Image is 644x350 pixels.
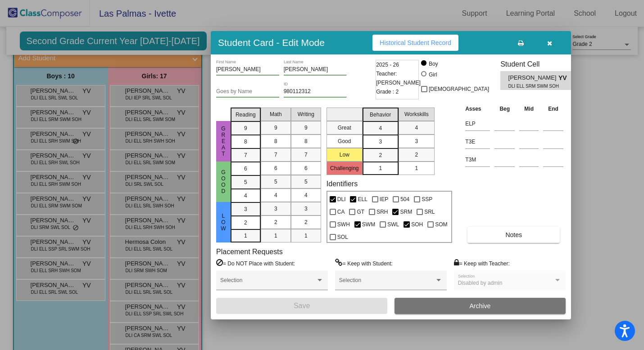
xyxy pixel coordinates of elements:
span: 5 [274,178,277,186]
h3: Student Card - Edit Mode [218,37,325,48]
span: Low [219,213,227,232]
button: Save [216,298,387,314]
label: = Keep with Student: [335,259,393,268]
input: assessment [465,135,490,148]
span: 7 [244,151,247,159]
span: SWL [387,219,399,230]
span: Notes [505,231,522,238]
span: [DEMOGRAPHIC_DATA] [429,84,489,94]
span: CA [337,206,345,217]
span: GT [357,206,364,217]
span: 7 [304,151,308,159]
span: Grade : 2 [376,87,399,96]
input: goes by name [216,89,279,95]
span: 3 [379,138,382,146]
span: 1 [304,232,308,240]
span: SSP [422,194,432,205]
span: Math [270,110,282,118]
span: SOM [435,219,447,230]
span: Historical Student Record [380,39,451,46]
span: Save [294,302,310,310]
span: Behavior [370,111,391,119]
span: YV [558,73,571,83]
label: = Do NOT Place with Student: [216,259,295,268]
span: 4 [304,191,308,199]
span: 4 [415,124,418,132]
span: 5 [304,178,308,186]
input: assessment [465,117,490,130]
span: Great [219,126,227,157]
span: 1 [415,164,418,172]
span: 2 [379,151,382,159]
span: 3 [304,205,308,213]
span: SRL [424,206,435,217]
input: Enter ID [284,89,347,95]
span: Disabled by admin [458,280,503,286]
label: Placement Requests [216,247,283,256]
span: 2 [244,219,247,227]
span: [PERSON_NAME] [508,73,558,83]
th: Asses [463,104,492,114]
span: 6 [244,165,247,173]
span: Reading [236,111,256,119]
span: 1 [244,232,247,240]
span: 8 [244,138,247,146]
span: IEP [380,194,388,205]
span: Archive [470,302,491,310]
span: 2 [274,218,277,226]
span: 4 [244,192,247,200]
span: SOH [411,219,423,230]
span: SOL [337,232,348,242]
span: 3 [415,137,418,145]
span: Teacher: [PERSON_NAME] [376,69,421,87]
h3: Student Cell [500,60,579,68]
span: 3 [244,205,247,213]
th: End [541,104,566,114]
th: Beg [492,104,517,114]
button: Archive [395,298,566,314]
span: 6 [274,164,277,172]
div: Boy [428,60,438,68]
span: 2025 - 26 [376,60,399,69]
span: 6 [304,164,308,172]
span: 504 [400,194,409,205]
span: 2 [415,151,418,159]
span: 4 [379,124,382,132]
label: = Keep with Teacher: [454,259,510,268]
span: Good [219,169,227,194]
span: SRH [376,206,388,217]
span: DLI ELL SRM SWM SOH [508,83,552,90]
span: 8 [274,137,277,145]
span: 5 [244,178,247,186]
span: ELL [358,194,367,205]
span: 1 [379,164,382,172]
th: Mid [517,104,541,114]
span: 7 [274,151,277,159]
div: Girl [428,71,437,79]
label: Identifiers [327,179,358,188]
input: assessment [465,153,490,166]
span: SWH [337,219,350,230]
span: 3 [274,205,277,213]
button: Notes [467,227,560,243]
button: Historical Student Record [372,35,458,51]
span: 2 [304,218,308,226]
span: 9 [304,124,308,132]
span: SRM [400,206,412,217]
span: 9 [274,124,277,132]
span: 4 [274,191,277,199]
span: 8 [304,137,308,145]
span: 1 [274,232,277,240]
span: Writing [298,110,314,118]
span: Workskills [404,110,429,118]
span: DLI [337,194,346,205]
span: 9 [244,124,247,132]
span: SWM [362,219,375,230]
